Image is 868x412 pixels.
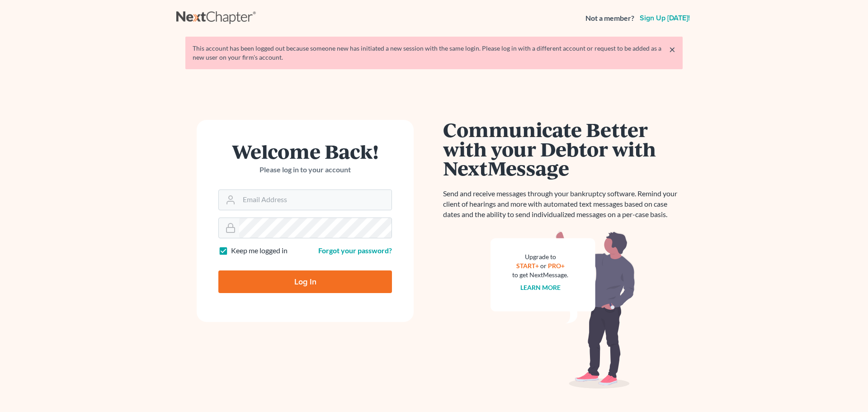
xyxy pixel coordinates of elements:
[443,189,683,220] p: Send and receive messages through your bankruptcy software. Remind your client of hearings and mo...
[239,190,392,210] input: Email Address
[218,142,392,161] h1: Welcome Back!
[512,252,568,261] div: Upgrade to
[318,246,392,255] a: Forgot your password?
[516,262,539,270] a: START+
[638,14,692,22] a: Sign up [DATE]!
[520,284,561,291] a: Learn more
[512,270,568,279] div: to get NextMessage.
[218,165,392,175] p: Please log in to your account
[231,246,288,256] label: Keep me logged in
[548,262,565,270] a: PRO+
[669,44,675,55] a: ×
[585,13,634,24] strong: Not a member?
[443,120,683,178] h1: Communicate Better with your Debtor with NextMessage
[193,44,675,62] div: This account has been logged out because someone new has initiated a new session with the same lo...
[540,262,547,270] span: or
[218,270,392,293] input: Log In
[491,231,635,389] img: nextmessage_bg-59042aed3d76b12b5cd301f8e5b87938c9018125f34e5fa2b7a6b67550977c72.svg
